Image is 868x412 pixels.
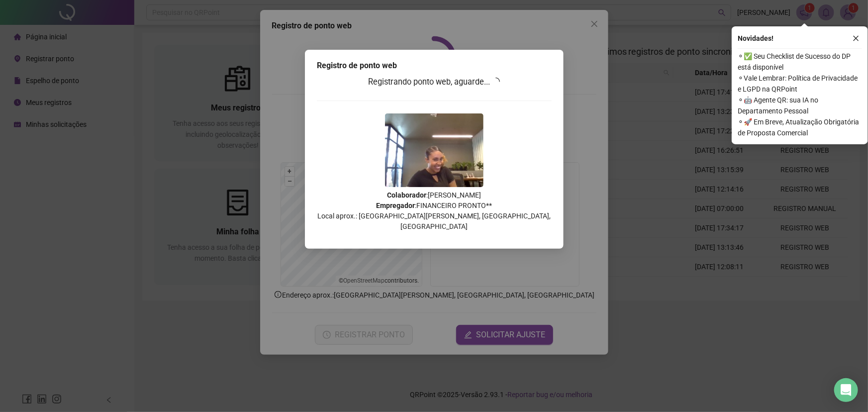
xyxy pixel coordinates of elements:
h3: Registrando ponto web, aguarde... [317,76,552,89]
span: Novidades ! [738,33,773,44]
span: ⚬ 🚀 Em Breve, Atualização Obrigatória de Proposta Comercial [738,116,862,138]
span: loading [491,77,500,86]
span: ⚬ Vale Lembrar: Política de Privacidade e LGPD na QRPoint [738,73,862,95]
strong: Empregador [376,202,415,209]
span: ⚬ 🤖 Agente QR: sua IA no Departamento Pessoal [738,95,862,116]
strong: Colaborador [387,191,426,199]
span: close [853,35,860,42]
span: ⚬ ✅ Seu Checklist de Sucesso do DP está disponível [738,51,862,73]
img: 2Q== [385,113,483,187]
div: Registro de ponto web [317,60,552,72]
div: Open Intercom Messenger [834,378,858,402]
p: : [PERSON_NAME] : FINANCEIRO PRONTO** Local aprox.: [GEOGRAPHIC_DATA][PERSON_NAME], [GEOGRAPHIC_D... [317,190,552,232]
